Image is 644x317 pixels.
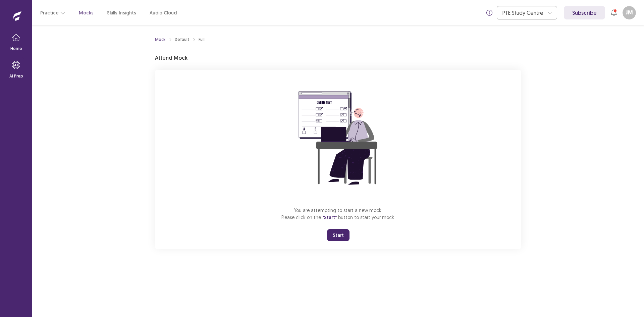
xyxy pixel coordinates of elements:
[281,207,395,221] p: You are attempting to start a new mock. Please click on the button to start your mock.
[322,214,337,220] span: "Start"
[175,37,189,43] div: Default
[107,9,136,16] a: Skills Insights
[10,46,22,52] p: Home
[155,54,187,62] p: Attend Mock
[79,9,94,16] a: Mocks
[155,37,205,43] nav: breadcrumb
[40,7,65,19] button: Practice
[150,9,177,16] a: Audio Cloud
[623,6,636,19] button: JM
[9,73,23,79] p: AI Prep
[564,6,605,19] a: Subscribe
[278,78,398,199] img: attend-mock
[155,37,165,43] a: Mock
[483,7,495,19] button: info
[327,229,350,241] button: Start
[502,6,544,19] div: PTE Study Centre
[199,37,205,43] div: Full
